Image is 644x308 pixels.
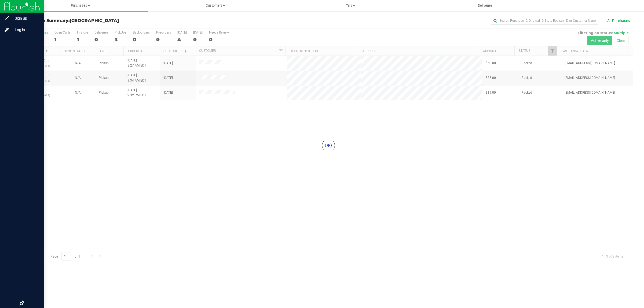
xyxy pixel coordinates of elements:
[604,16,633,25] button: All Purchases
[4,16,9,21] inline-svg: Sign up
[283,3,418,8] span: Tills
[24,18,227,23] h3: Purchase Summary:
[9,15,42,21] span: Sign up
[4,27,9,32] inline-svg: Log in
[491,17,598,25] input: Search Purchase ID, Original ID, State Registry ID or Customer Name...
[13,3,148,8] span: Purchases
[148,3,283,8] span: Customers
[9,27,42,33] span: Log in
[70,18,119,23] span: [GEOGRAPHIC_DATA]
[471,3,500,8] span: Deliveries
